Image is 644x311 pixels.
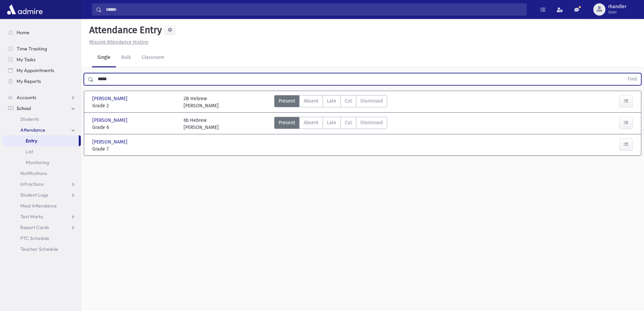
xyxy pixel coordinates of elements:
a: Classroom [136,48,170,67]
a: Single [92,48,116,67]
span: List [26,149,33,155]
a: Attendance [3,125,81,135]
a: Time Tracking [3,43,81,54]
span: Late [327,97,336,105]
a: My Tasks [3,54,81,65]
span: Monitoring [26,159,49,165]
span: Entry [26,138,37,144]
span: Present [279,97,295,105]
span: Time Tracking [17,46,47,52]
span: Grade 6 [92,124,177,131]
span: Absent [304,97,318,105]
span: Notifications [20,170,47,176]
span: Dismissed [360,97,383,105]
a: Meal Attendance [3,200,81,211]
div: AttTypes [274,95,387,109]
a: Accounts [3,92,81,103]
a: Student Logs [3,190,81,200]
input: Search [102,3,526,16]
u: Missing Attendance History [89,39,148,45]
h5: Attendance Entry [87,24,162,36]
a: Home [3,27,81,38]
span: Accounts [17,94,36,101]
a: Monitoring [3,157,81,168]
span: Attendance [20,127,45,133]
span: Meal Attendance [20,203,57,209]
a: Students [3,114,81,125]
span: Grade 2 [92,102,177,109]
a: Report Cards [3,222,81,233]
a: Infractions [3,179,81,190]
a: Teacher Schedule [3,244,81,254]
a: Notifications [3,168,81,179]
a: Test Marks [3,211,81,222]
span: Students [20,116,39,122]
span: Cut [345,119,352,126]
span: [PERSON_NAME] [92,95,129,102]
span: [PERSON_NAME] [92,117,129,124]
span: Cut [345,97,352,105]
a: School [3,103,81,114]
button: Find [624,73,641,85]
span: My Reports [17,78,41,84]
span: Home [17,29,29,36]
span: Grade 7 [92,146,177,153]
span: Present [279,119,295,126]
span: [PERSON_NAME] [92,138,129,146]
a: Missing Attendance History [87,39,148,45]
a: Bulk [116,48,136,67]
span: Teacher Schedule [20,246,58,252]
span: My Tasks [17,57,35,63]
img: AdmirePro [5,3,44,16]
span: Absent [304,119,318,126]
span: Dismissed [360,119,383,126]
a: My Appointments [3,65,81,76]
a: PTC Schedule [3,233,81,244]
div: 2B Hebrew [PERSON_NAME] [184,95,219,109]
div: 6b Hebrew [PERSON_NAME] [184,117,219,131]
a: My Reports [3,76,81,87]
span: Late [327,119,336,126]
div: AttTypes [274,117,387,131]
span: My Appointments [17,67,54,73]
span: User [608,9,626,15]
span: Test Marks [20,214,43,220]
a: List [3,146,81,157]
span: Student Logs [20,192,48,198]
span: School [17,105,31,111]
span: Report Cards [20,224,49,230]
span: Infractions [20,181,44,187]
span: PTC Schedule [20,235,49,241]
a: Entry [3,135,79,146]
span: rhandler [608,4,626,9]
